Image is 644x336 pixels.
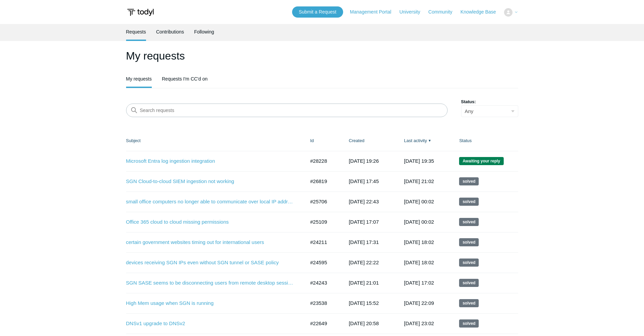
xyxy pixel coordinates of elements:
[126,48,518,64] h1: My requests
[292,6,343,18] a: Submit a Request
[349,320,379,326] time: 2025-01-28T20:58:16+00:00
[404,158,434,164] time: 2025-09-18T19:35:11+00:00
[304,273,342,293] td: #24243
[304,212,342,232] td: #25109
[126,279,295,287] a: SGN SASE seems to be disconnecting users from remote desktop sessions
[126,157,295,165] a: Microsoft Entra log ingestion integration
[461,98,518,105] label: Status:
[404,320,434,326] time: 2025-02-19T23:02:16+00:00
[404,239,434,245] time: 2025-05-27T18:02:34+00:00
[459,299,479,307] span: This request has been solved
[404,260,434,265] time: 2025-05-27T18:02:33+00:00
[126,104,448,117] input: Search requests
[452,131,518,151] th: Status
[399,8,427,16] a: University
[156,24,184,40] a: Contributions
[459,177,479,185] span: This request has been solved
[404,300,434,306] time: 2025-04-08T22:09:28+00:00
[349,199,379,204] time: 2025-06-25T22:43:08+00:00
[349,158,379,164] time: 2025-09-18T19:26:32+00:00
[126,6,155,19] img: Todyl Support Center Help Center home page
[349,260,379,265] time: 2025-04-29T22:22:32+00:00
[428,8,459,16] a: Community
[126,71,152,87] a: My requests
[459,319,479,328] span: This request has been solved
[349,219,379,225] time: 2025-05-27T17:07:03+00:00
[126,178,295,185] a: SGN Cloud-to-cloud SIEM ingestion not working
[304,171,342,192] td: #26819
[459,259,479,267] span: This request has been solved
[459,279,479,287] span: This request has been solved
[304,192,342,212] td: #25706
[459,218,479,226] span: This request has been solved
[126,131,304,151] th: Subject
[126,24,146,40] a: Requests
[349,178,379,184] time: 2025-07-28T17:45:40+00:00
[460,8,503,16] a: Knowledge Base
[304,151,342,171] td: #28228
[349,239,379,245] time: 2025-04-11T17:31:08+00:00
[349,300,379,306] time: 2025-03-12T15:52:25+00:00
[404,138,427,143] a: Last activity▼
[126,239,295,246] a: certain government websites timing out for international users
[126,218,295,226] a: Office 365 cloud to cloud missing permissions
[126,198,295,206] a: small office computers no longer able to communicate over local IP addresses
[349,280,379,286] time: 2025-04-14T21:01:13+00:00
[304,293,342,313] td: #23538
[304,232,342,252] td: #24211
[304,313,342,334] td: #22649
[404,219,434,225] time: 2025-06-24T00:02:01+00:00
[349,138,364,143] a: Created
[126,320,295,328] a: DNSv1 upgrade to DNSv2
[404,280,434,286] time: 2025-05-12T17:02:45+00:00
[459,198,479,206] span: This request has been solved
[162,71,208,87] a: Requests I'm CC'd on
[194,24,214,40] a: Following
[459,238,479,246] span: This request has been solved
[126,259,295,267] a: devices receiving SGN IPs even without SGN tunnel or SASE policy
[404,178,434,184] time: 2025-08-19T21:02:49+00:00
[304,131,342,151] th: Id
[304,252,342,273] td: #24595
[350,8,398,16] a: Management Portal
[404,199,434,204] time: 2025-07-29T00:02:02+00:00
[428,138,431,143] span: ▼
[126,299,295,307] a: High Mem usage when SGN is running
[459,157,503,165] span: We are waiting for you to respond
